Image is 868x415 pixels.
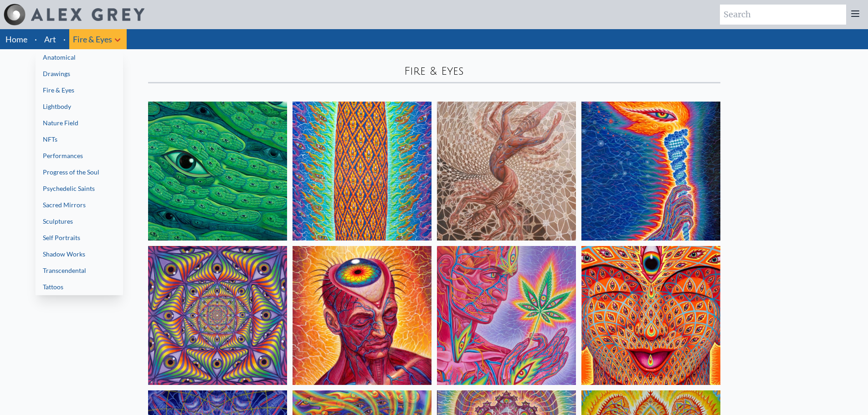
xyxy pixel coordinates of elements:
[36,164,123,180] a: Progress of the Soul
[36,213,123,230] a: Sculptures
[36,230,123,246] a: Self Portraits
[36,197,123,213] a: Sacred Mirrors
[36,148,123,164] a: Performances
[36,279,123,295] a: Tattoos
[36,115,123,131] a: Nature Field
[36,98,123,115] a: Lightbody
[36,66,123,82] a: Drawings
[36,262,123,279] a: Transcendental
[36,82,123,98] a: Fire & Eyes
[36,131,123,148] a: NFTs
[36,49,123,66] a: Anatomical
[36,246,123,262] a: Shadow Works
[36,180,123,197] a: Psychedelic Saints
